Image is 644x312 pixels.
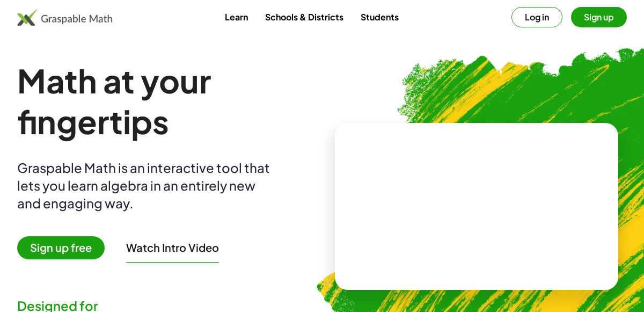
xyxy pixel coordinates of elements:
[396,166,557,247] video: What is this? This is dynamic math notation. Dynamic math notation plays a central role in how Gr...
[511,7,562,27] button: Log in
[257,7,352,27] a: Schools & Districts
[17,159,275,212] div: Graspable Math is an interactive tool that lets you learn algebra in an entirely new and engaging...
[216,7,257,27] a: Learn
[17,60,318,142] h1: Math at your fingertips
[352,7,407,27] a: Students
[126,241,219,255] button: Watch Intro Video
[17,236,105,259] span: Sign up free
[571,7,627,27] button: Sign up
